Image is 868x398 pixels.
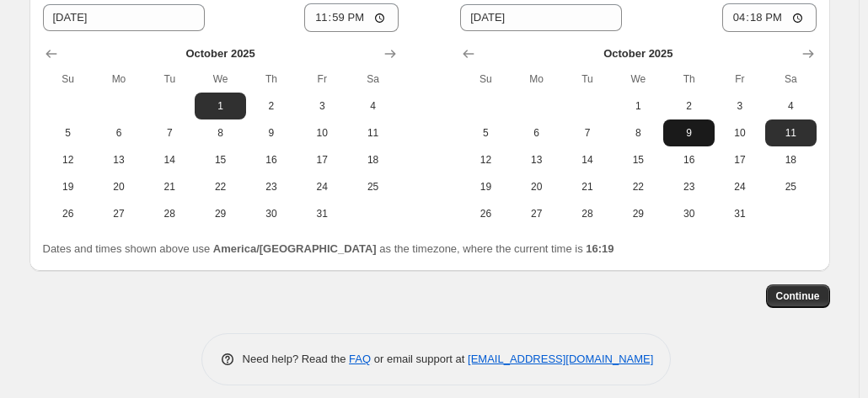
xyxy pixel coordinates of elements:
button: Sunday October 5 2025 [43,119,94,146]
button: Monday October 27 2025 [94,200,144,227]
button: Friday October 17 2025 [297,146,347,173]
span: Fr [721,72,758,86]
span: We [619,72,656,86]
span: 3 [303,99,340,113]
b: America/[GEOGRAPHIC_DATA] [213,242,377,255]
span: 11 [772,126,809,140]
button: Friday October 17 2025 [715,146,765,173]
button: Thursday October 16 2025 [663,146,714,173]
button: Sunday October 12 2025 [43,146,94,173]
th: Tuesday [144,66,195,93]
span: 3 [721,99,758,113]
span: 17 [721,153,758,167]
button: Thursday October 30 2025 [663,200,714,227]
span: 26 [50,207,87,220]
button: Tuesday October 14 2025 [144,146,195,173]
span: 17 [303,153,340,167]
button: Friday October 10 2025 [297,119,347,146]
span: 7 [151,126,188,140]
th: Monday [512,66,562,93]
button: Thursday October 9 2025 [663,119,714,146]
span: 22 [619,180,656,194]
button: Tuesday October 7 2025 [562,119,613,146]
span: 8 [201,126,238,140]
button: Tuesday October 21 2025 [144,173,195,200]
button: Tuesday October 28 2025 [144,200,195,227]
button: Show next month, November 2025 [796,42,820,66]
button: Thursday October 16 2025 [246,146,297,173]
th: Wednesday [613,66,663,93]
span: 2 [253,99,290,113]
button: Friday October 24 2025 [715,173,765,200]
span: We [201,72,238,86]
th: Friday [715,66,765,93]
button: Monday October 13 2025 [94,146,144,173]
span: 13 [100,153,137,167]
span: 21 [151,180,188,194]
span: 1 [619,99,656,113]
span: 10 [721,126,758,140]
th: Saturday [347,66,398,93]
input: 9/30/2025 [43,4,205,31]
button: Sunday October 5 2025 [460,119,511,146]
span: 6 [100,126,137,140]
button: Sunday October 19 2025 [460,173,511,200]
b: 16:19 [586,242,613,255]
span: Sa [354,72,391,86]
button: Friday October 10 2025 [715,119,765,146]
span: 31 [303,207,340,220]
th: Thursday [663,66,714,93]
span: 29 [619,207,656,220]
span: 6 [518,126,555,140]
span: 27 [100,207,137,220]
button: Saturday October 4 2025 [347,93,398,119]
button: Sunday October 26 2025 [43,200,94,227]
button: Saturday October 18 2025 [347,146,398,173]
span: 24 [721,180,758,194]
span: 25 [772,180,809,194]
span: Fr [303,72,340,86]
a: FAQ [349,353,371,365]
button: Show previous month, September 2025 [457,42,480,66]
th: Wednesday [195,66,245,93]
span: 25 [354,180,391,194]
button: Saturday October 18 2025 [765,146,816,173]
button: Friday October 3 2025 [297,93,347,119]
span: 19 [467,180,504,194]
span: 31 [721,207,758,220]
span: 5 [50,126,87,140]
span: 14 [569,153,606,167]
span: 8 [619,126,656,140]
span: 29 [201,207,238,220]
button: Tuesday October 28 2025 [562,200,613,227]
span: Tu [569,72,606,86]
span: 12 [50,153,87,167]
button: Wednesday October 29 2025 [613,200,663,227]
span: Th [670,72,707,86]
span: 26 [467,207,504,220]
button: Thursday October 23 2025 [246,173,297,200]
span: 28 [569,207,606,220]
button: Monday October 20 2025 [512,173,562,200]
button: Show previous month, September 2025 [40,42,63,66]
span: 15 [619,153,656,167]
button: Show next month, November 2025 [378,42,402,66]
th: Sunday [43,66,94,93]
button: Monday October 20 2025 [94,173,144,200]
span: 9 [253,126,290,140]
span: 30 [670,207,707,220]
th: Saturday [765,66,816,93]
span: 13 [518,153,555,167]
span: Need help? Read the [243,353,350,365]
span: 15 [201,153,238,167]
span: 11 [354,126,391,140]
button: Saturday October 11 2025 [765,119,816,146]
button: Sunday October 19 2025 [43,173,94,200]
span: 14 [151,153,188,167]
span: 16 [253,153,290,167]
span: Su [467,72,504,86]
button: Monday October 6 2025 [94,119,144,146]
button: Monday October 13 2025 [512,146,562,173]
button: Friday October 3 2025 [715,93,765,119]
span: 18 [354,153,391,167]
